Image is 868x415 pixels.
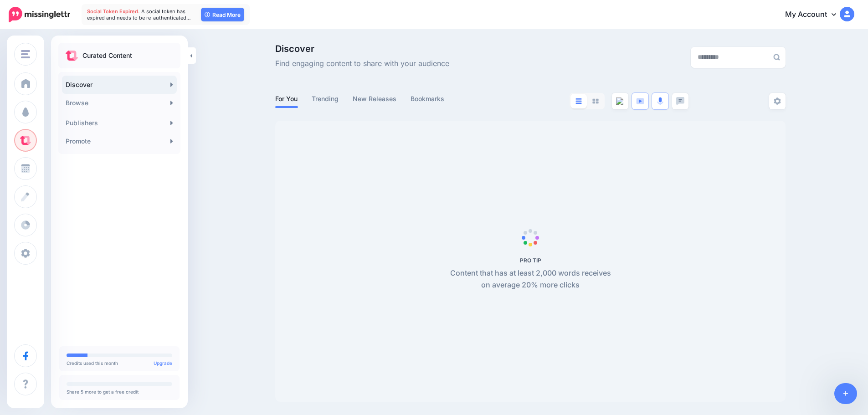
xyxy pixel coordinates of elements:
p: Content that has at least 2,000 words receives on average 20% more clicks [445,267,616,291]
img: Missinglettr [9,7,70,22]
span: A social token has expired and needs to be re-authenticated… [87,8,191,21]
a: Discover [62,76,177,94]
a: Promote [62,132,177,150]
span: Discover [275,44,449,53]
a: Trending [312,93,339,104]
img: microphone.png [657,97,663,105]
img: chat-square-grey.png [676,97,684,105]
h5: PRO TIP [445,257,616,264]
a: Publishers [62,114,177,132]
a: Bookmarks [411,93,445,104]
img: menu.png [21,50,30,58]
span: Find engaging content to share with your audience [275,58,449,70]
a: For You [275,93,298,104]
span: Social Token Expired. [87,8,140,15]
a: Browse [62,94,177,112]
img: settings-grey.png [774,97,781,105]
a: Read More [201,8,244,21]
p: Curated Content [82,50,132,61]
img: grid-grey.png [592,98,599,104]
a: New Releases [353,93,397,104]
img: article--grey.png [616,97,624,105]
img: curate.png [66,51,78,61]
img: search-grey-6.png [773,54,780,61]
img: video-blue.png [636,98,644,104]
a: My Account [776,4,854,26]
img: list-blue.png [575,98,582,104]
